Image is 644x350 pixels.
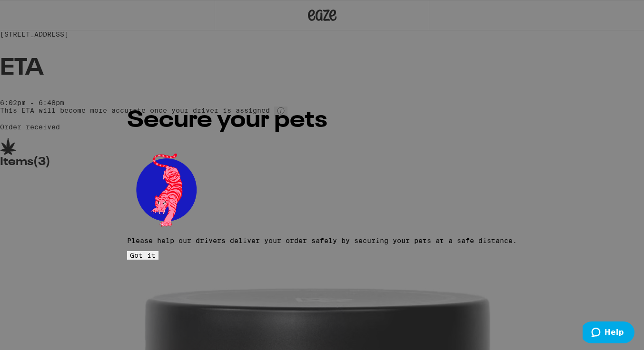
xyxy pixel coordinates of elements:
button: Got it [127,251,159,260]
h2: Secure your pets [127,109,517,132]
img: pets [127,151,205,229]
span: Got it [130,252,156,259]
p: Please help our drivers deliver your order safely by securing your pets at a safe distance. [127,237,517,244]
iframe: Opens a widget where you can find more information [583,321,634,345]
